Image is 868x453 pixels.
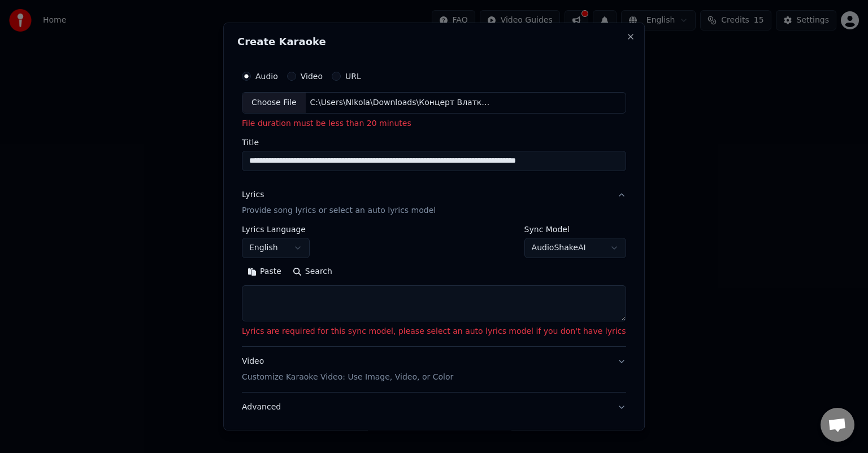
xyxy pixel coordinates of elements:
button: LyricsProvide song lyrics or select an auto lyrics model [242,180,626,225]
label: Video [301,72,323,80]
p: Provide song lyrics or select an auto lyrics model [242,205,436,216]
button: Advanced [242,393,626,422]
h2: Create Karaoke [237,37,631,47]
div: Video [242,356,453,383]
div: C:\Users\NIkola\Downloads\Концерт Влатко Миладиноски и големиот орк. на [PERSON_NAME].МОБ Скопје ... [306,97,498,108]
div: Lyrics [242,189,264,201]
p: Lyrics are required for this sync model, please select an auto lyrics model if you don't have lyrics [242,326,626,337]
button: Search [287,263,338,281]
div: Choose File [242,93,306,113]
label: Title [242,138,626,146]
label: URL [345,72,361,80]
div: LyricsProvide song lyrics or select an auto lyrics model [242,225,626,346]
p: File duration must be less than 20 minutes [242,118,626,129]
label: Lyrics Language [242,225,310,233]
label: Audio [255,72,278,80]
label: Sync Model [524,225,626,233]
button: VideoCustomize Karaoke Video: Use Image, Video, or Color [242,347,626,392]
p: Customize Karaoke Video: Use Image, Video, or Color [242,372,453,383]
button: Paste [242,263,287,281]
